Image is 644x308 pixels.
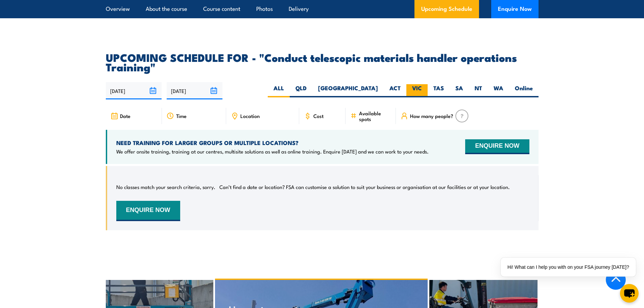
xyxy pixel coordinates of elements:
label: NT [469,84,488,97]
p: We offer onsite training, training at our centres, multisite solutions as well as online training... [116,148,429,155]
span: Location [240,113,260,119]
button: chat-button [620,284,639,303]
label: TAS [428,84,450,97]
span: Available spots [359,110,391,122]
span: Time [176,113,187,119]
p: Can’t find a date or location? FSA can customise a solution to suit your business or organisation... [219,184,510,190]
h4: NEED TRAINING FOR LARGER GROUPS OR MULTIPLE LOCATIONS? [116,139,429,146]
label: ACT [384,84,406,97]
span: How many people? [410,113,453,119]
p: No classes match your search criteria, sorry. [116,184,215,190]
input: To date [167,82,222,99]
button: ENQUIRE NOW [465,139,529,154]
input: From date [106,82,162,99]
label: QLD [290,84,312,97]
label: Online [509,84,539,97]
label: [GEOGRAPHIC_DATA] [312,84,384,97]
label: VIC [406,84,428,97]
button: ENQUIRE NOW [116,201,180,221]
div: Hi! What can I help you with on your FSA journey [DATE]? [501,258,636,277]
span: Date [120,113,130,119]
label: WA [488,84,509,97]
span: Cost [313,113,324,119]
label: ALL [268,84,290,97]
h2: UPCOMING SCHEDULE FOR - "Conduct telescopic materials handler operations Training" [106,52,539,71]
label: SA [450,84,469,97]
